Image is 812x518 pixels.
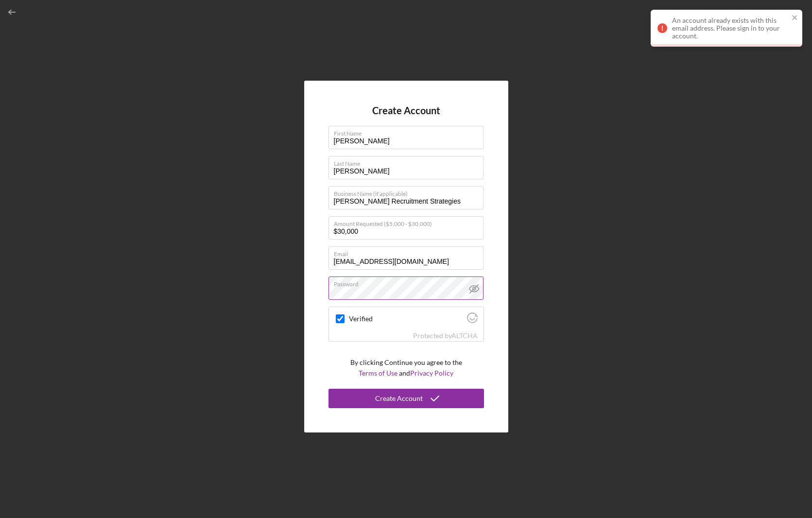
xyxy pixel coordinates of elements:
div: An account already exists with this email address. Please sign in to your account. [672,17,789,40]
div: Protected by [413,332,478,340]
button: close [792,14,798,23]
a: Privacy Policy [410,369,453,377]
label: Amount Requested ($5,000 - $30,000) [334,217,484,227]
h4: Create Account [372,105,440,116]
label: Email [334,247,484,258]
label: Password [334,277,484,288]
button: Create Account [328,389,484,408]
label: Verified [349,315,464,323]
label: First Name [334,126,484,137]
a: Visit Altcha.org [451,331,478,340]
label: Business Name (if applicable) [334,187,484,197]
a: Terms of Use [359,369,397,377]
a: Visit Altcha.org [467,316,478,325]
div: Create Account [375,389,423,408]
label: Last Name [334,156,484,167]
p: By clicking Continue you agree to the and [350,357,462,379]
